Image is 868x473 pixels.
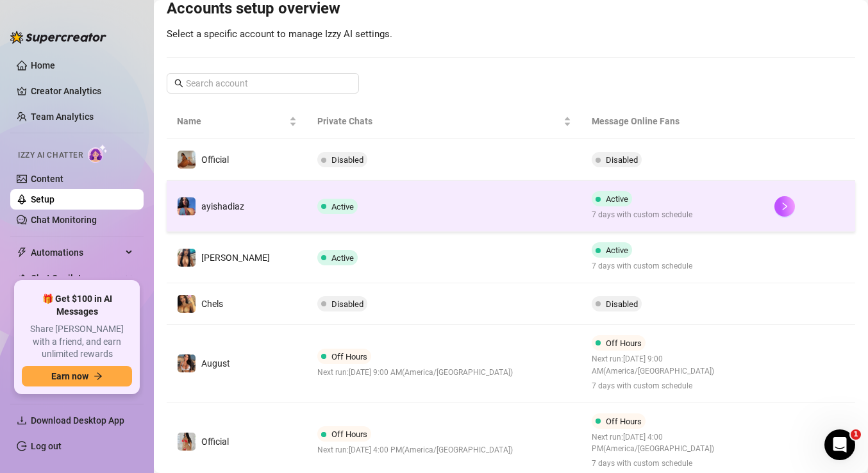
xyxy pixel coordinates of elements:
span: thunderbolt [17,247,27,258]
span: Next run: [DATE] 9:00 AM ( America/[GEOGRAPHIC_DATA] ) [592,353,754,378]
span: Off Hours [606,338,642,348]
span: [PERSON_NAME] [201,253,270,263]
input: Search account [186,76,341,90]
img: logo-BBDzfeDw.svg [10,31,106,44]
a: Home [31,60,55,71]
span: 🎁 Get $100 in AI Messages [22,293,132,318]
img: Chat Copilot [17,274,25,283]
span: download [17,415,27,426]
img: Official [178,151,196,169]
span: Disabled [606,299,638,309]
span: Active [606,194,628,204]
button: right [774,196,795,217]
img: Chels [178,295,196,313]
span: Active [331,202,354,212]
span: August [201,358,230,369]
span: 7 days with custom schedule [592,380,754,392]
th: Name [167,104,307,139]
span: Disabled [331,155,363,165]
span: Download Desktop App [31,415,124,426]
img: Elizabeth [178,249,196,267]
img: AI Chatter [88,144,108,163]
a: Creator Analytics [31,81,133,101]
span: Next run: [DATE] 4:00 PM ( America/[GEOGRAPHIC_DATA] ) [592,431,754,456]
span: Izzy AI Chatter [18,149,83,162]
span: Official [201,154,229,165]
span: Chels [201,299,223,309]
span: Earn now [51,371,88,381]
span: Automations [31,242,122,263]
span: Chat Copilot [31,268,122,288]
a: Content [31,174,63,184]
span: Active [606,245,628,255]
span: Select a specific account to manage Izzy AI settings. [167,28,392,40]
img: Official [178,433,196,451]
span: ayishadiaz [201,201,244,212]
th: Private Chats [307,104,581,139]
button: Earn nowarrow-right [22,366,132,386]
span: right [780,202,789,211]
span: Disabled [331,299,363,309]
a: Team Analytics [31,112,94,122]
a: Log out [31,441,62,451]
span: Off Hours [331,429,367,439]
a: Setup [31,194,54,204]
span: Name [177,114,287,128]
span: search [174,79,183,88]
img: August [178,354,196,372]
img: ayishadiaz [178,197,196,215]
span: 7 days with custom schedule [592,260,692,272]
span: arrow-right [94,372,103,381]
span: Active [331,253,354,263]
span: Private Chats [317,114,560,128]
iframe: Intercom live chat [824,429,855,460]
span: Share [PERSON_NAME] with a friend, and earn unlimited rewards [22,323,132,361]
span: Next run: [DATE] 9:00 AM ( America/[GEOGRAPHIC_DATA] ) [317,367,513,379]
a: Chat Monitoring [31,215,97,225]
span: 7 days with custom schedule [592,209,692,221]
span: Off Hours [606,417,642,426]
span: 7 days with custom schedule [592,458,754,470]
th: Message Online Fans [581,104,764,139]
span: Official [201,436,229,447]
span: Next run: [DATE] 4:00 PM ( America/[GEOGRAPHIC_DATA] ) [317,444,513,456]
span: Disabled [606,155,638,165]
span: 1 [851,429,861,440]
span: Off Hours [331,352,367,361]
